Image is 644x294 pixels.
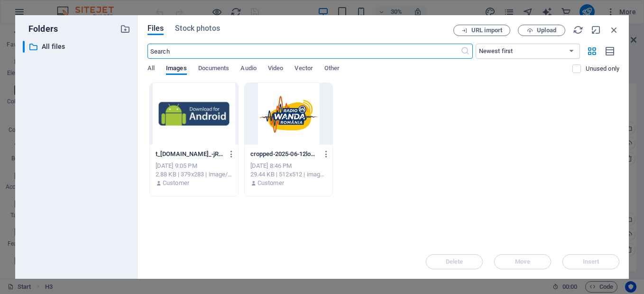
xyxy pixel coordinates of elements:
[250,150,318,158] p: cropped-2025-06-12logo-LbZkZQNC1zRMYBqErn8PdA.jpg
[250,162,327,170] div: [DATE] 8:46 PM
[294,63,313,76] span: Vector
[258,179,284,187] p: Customer
[166,63,187,76] span: Images
[156,150,223,158] p: t_download-for-android6636.logowik.com_-jR-ctjHBBn2cN8uWFRtvrA.webp
[609,25,619,35] i: Close
[147,44,460,59] input: Search
[537,28,556,33] span: Upload
[250,170,327,179] div: 29.44 KB | 512x512 | image/jpeg
[518,25,565,36] button: Upload
[23,41,25,53] div: ​
[591,25,601,35] i: Minimize
[573,25,583,35] i: Reload
[198,63,230,76] span: Documents
[163,179,189,187] p: Customer
[175,23,220,34] span: Stock photos
[586,64,619,73] p: Displays only files that are not in use on the website. Files added during this session can still...
[120,24,130,34] i: Create new folder
[156,170,232,179] div: 2.88 KB | 379x283 | image/webp
[156,162,232,170] div: [DATE] 9:05 PM
[147,23,164,34] span: Files
[471,28,502,33] span: URL import
[453,25,510,36] button: URL import
[240,63,256,76] span: Audio
[324,63,340,76] span: Other
[268,63,283,76] span: Video
[42,41,113,52] p: All files
[147,63,155,76] span: All
[23,23,58,35] p: Folders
